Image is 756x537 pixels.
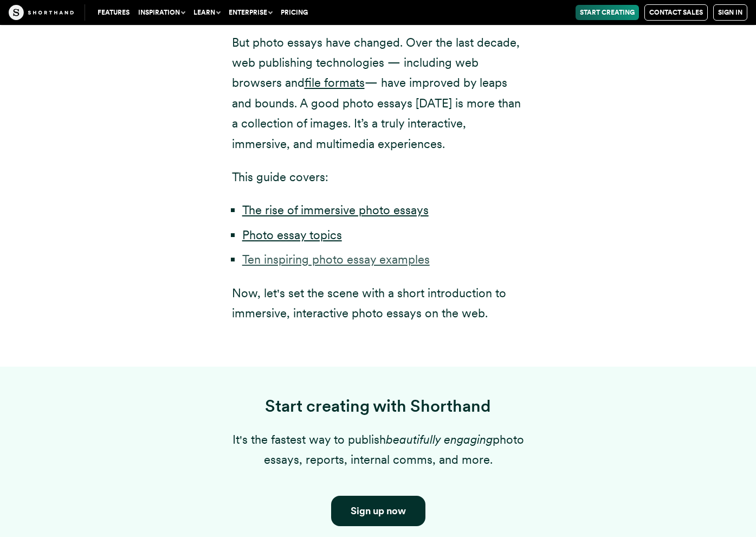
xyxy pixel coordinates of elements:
img: The Craft [9,5,74,20]
em: beautifully engaging [386,432,493,446]
a: file formats [305,75,365,90]
a: Photo essay topics [242,228,342,242]
p: Now, let's set the scene with a short introduction to immersive, interactive photo essays on the ... [232,283,525,324]
a: The rise of immersive photo essays [242,203,429,217]
p: But photo essays have changed. Over the last decade, web publishing technologies — including web ... [232,33,525,154]
button: Learn [189,5,224,20]
a: Contact Sales [644,4,708,21]
a: Start Creating [576,5,639,20]
a: Sign in [713,4,747,21]
button: Inspiration [134,5,189,20]
a: Features [93,5,134,20]
a: Ten inspiring photo essay examples [242,252,430,266]
a: Button to click through to Shorthand's signup section. [331,496,425,526]
h3: Start creating with Shorthand [232,397,525,417]
p: This guide covers: [232,167,525,187]
button: Enterprise [224,5,276,20]
p: It's the fastest way to publish photo essays, reports, internal comms, and more. [232,430,525,470]
a: Pricing [276,5,312,20]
